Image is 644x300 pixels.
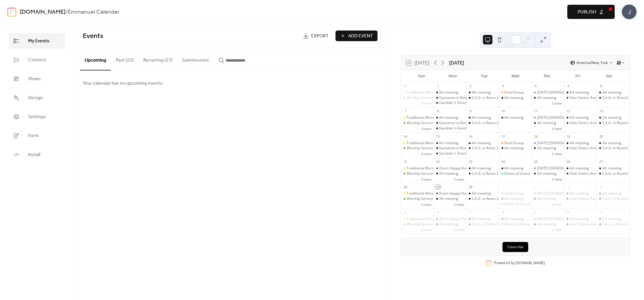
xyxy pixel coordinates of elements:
div: Over Eaters Anonymous in Room 2 [564,171,597,176]
div: S.A.G. in Room 2 [466,222,499,227]
div: [DATE] [DEMOGRAPHIC_DATA] Study at 10:30am [537,90,618,95]
div: AA meeting [537,196,556,201]
div: J [622,4,637,19]
span: Export [311,33,329,40]
div: S.A.G. in Room 2 [466,146,499,151]
div: Traditional Worship Service [401,191,434,196]
div: Gambler's Anonymous in Learning Center [439,151,508,156]
div: AA meeting [434,222,466,227]
div: AA meeting [564,115,597,120]
a: Install [9,147,65,163]
div: Zoom Happy Hour [439,166,469,171]
div: 9 [534,210,538,214]
div: 7 [403,109,407,113]
div: AA meeting [537,222,556,227]
div: AA meeting [434,90,466,95]
div: Grief Group [504,90,524,95]
span: Views [28,76,41,83]
img: logo [7,7,16,17]
div: S.A.G. in Room 2 [466,121,499,126]
button: 2 more [549,100,564,105]
div: [DATE] [DEMOGRAPHIC_DATA] Study at 10:30am [537,216,618,222]
div: Grief Group [499,191,531,196]
div: Gamanon in Room 2 [439,95,473,100]
a: Settings [9,109,65,125]
div: Thu [531,70,562,82]
div: 12 [566,109,571,113]
button: 3 more [419,151,434,156]
div: Powered by [494,261,545,266]
div: AA meeting [499,196,531,201]
div: S.A.G. in Room2 [602,95,628,100]
div: Traditional Worship Service [407,90,452,95]
div: S.A.G. in Room2 [597,171,629,176]
div: AA meeting [602,191,621,196]
div: Thursday Bible Study at 10:30am [532,191,564,196]
div: 3 [501,84,505,88]
button: 3 more [419,177,434,182]
span: Settings [28,113,46,121]
div: Traditional Worship Service [407,216,452,222]
div: Grief Group [504,191,524,196]
div: Over Eaters Anonymous in Room 2 [570,222,627,227]
div: AA meeting [532,95,564,100]
div: AA meeting [602,166,621,171]
div: Worship Service at Oil Well Road [401,121,434,126]
div: Voices of Grace [499,222,531,227]
div: 25 [534,160,538,164]
div: Zoom Happy Hour [434,191,466,196]
span: Publish [578,9,596,16]
div: 30 [468,185,473,189]
div: AA meeting [472,141,491,146]
div: 4 [599,185,603,189]
div: AA meeting [570,191,589,196]
div: Worship Service at [GEOGRAPHIC_DATA] [407,196,474,201]
div: AA meeting [532,146,564,151]
div: AA meeting [472,115,491,120]
span: Your calendar has no upcoming events [83,80,163,87]
div: 14 [403,134,407,139]
div: AA meeting [499,115,531,120]
div: AA meeting [532,196,564,201]
div: S.A.G. in Room2 [597,121,629,126]
div: Traditional Worship Service [401,166,434,171]
button: Upcoming [80,48,111,70]
div: AA meeting [466,90,499,95]
div: S.A.G. in Room2 [597,222,629,227]
div: AA meeting [466,191,499,196]
div: AA meeting [499,216,531,222]
div: AA meeting [564,90,597,95]
div: S.A.G. in Room 2 [466,171,499,176]
div: AA meeting [564,191,597,196]
div: Gamanon in Room 2 [434,95,466,100]
div: 11 [534,109,538,113]
div: AA meeting [499,95,531,100]
div: 8 [501,210,505,214]
div: AA meeting [597,115,629,120]
div: Over Eaters Anonymous in Room 2 [564,222,597,227]
div: AA meeting [439,196,458,201]
div: [DATE] [DEMOGRAPHIC_DATA] Study at 10:30am [537,191,618,196]
button: 3 more [419,202,434,207]
div: Traditional Worship Service [401,115,434,120]
div: Traditional Worship Service [401,90,434,95]
div: AA meeting [570,90,589,95]
div: 10 [566,210,571,214]
a: [DOMAIN_NAME] [516,261,545,266]
div: AA meeting [504,166,523,171]
div: Grief Group [504,141,524,146]
div: S.A.G. in Room 2 [466,95,499,100]
span: Install [28,151,40,158]
div: Voices of Grace [499,171,531,176]
div: Over Eaters Anonymous in Room 2 [564,121,597,126]
div: 24 [501,160,505,164]
div: 11 [599,210,603,214]
div: 6 [599,84,603,88]
div: [DATE] [DEMOGRAPHIC_DATA] Study at 10:30am [537,141,618,146]
div: Thursday Bible Study at 10:30am [532,216,564,222]
div: Worship Service at [GEOGRAPHIC_DATA] [407,95,474,100]
div: AA meeting [602,115,621,120]
div: 2 [468,84,473,88]
button: Add Event [335,31,378,41]
div: 8 [436,109,440,113]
